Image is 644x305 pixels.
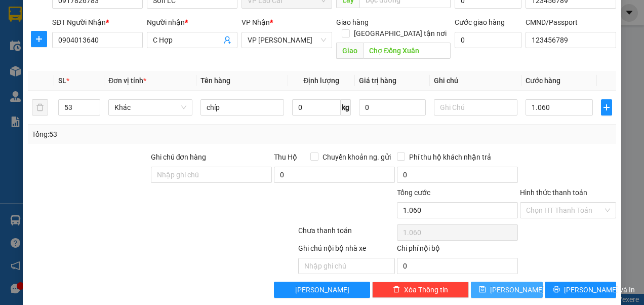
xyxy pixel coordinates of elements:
span: Đơn vị tính [108,77,146,85]
span: plus [31,35,47,43]
span: delete [393,286,400,294]
span: Định lượng [303,77,339,85]
span: Khác [114,100,186,115]
span: SL [58,77,66,85]
button: plus [601,99,613,116]
span: [PERSON_NAME] và In [564,284,635,295]
label: Ghi chú đơn hàng [151,153,207,161]
button: deleteXóa Thông tin [372,282,468,298]
button: save[PERSON_NAME] [471,282,543,298]
input: Dọc đường [363,43,451,59]
button: printer[PERSON_NAME] và In [545,282,617,298]
div: Ghi chú nội bộ nhà xe [298,243,394,258]
div: Chưa thanh toán [297,225,395,243]
span: Tổng cước [397,188,430,197]
div: Tổng: 53 [32,129,250,140]
button: delete [32,99,48,116]
span: Xóa Thông tin [404,284,448,295]
span: Tên hàng [200,77,230,85]
button: plus [31,31,47,47]
input: Cước giao hàng [455,32,521,48]
span: VP Thạch Bàn [248,32,326,48]
span: Giao hàng [336,18,369,26]
div: CMND/Passport [526,17,616,28]
span: Thu Hộ [274,153,297,161]
div: Người nhận [147,17,237,28]
div: Chi phí nội bộ [397,243,518,258]
label: Hình thức thanh toán [520,188,587,197]
input: Nhập ghi chú [298,258,394,274]
span: Giao [336,43,363,59]
span: user-add [223,36,231,44]
span: [PERSON_NAME] [295,284,349,295]
span: [GEOGRAPHIC_DATA] tận nơi [350,28,451,39]
span: Chuyển khoản ng. gửi [318,151,395,163]
span: Giá trị hàng [359,77,396,85]
button: [PERSON_NAME] [274,282,370,298]
input: Ghi Chú [434,99,517,116]
span: Phí thu hộ khách nhận trả [405,151,495,163]
th: Ghi chú [430,71,521,91]
input: Ghi chú đơn hàng [151,167,272,183]
span: VP Nhận [241,18,270,26]
span: printer [553,286,560,294]
input: VD: Bàn, Ghế [200,99,284,116]
label: Cước giao hàng [455,18,505,26]
span: save [479,286,486,294]
input: 0 [359,99,426,116]
div: SĐT Người Nhận [52,17,143,28]
span: [PERSON_NAME] [490,284,544,295]
span: kg [341,99,351,116]
span: plus [601,103,612,111]
span: Cước hàng [526,77,560,85]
